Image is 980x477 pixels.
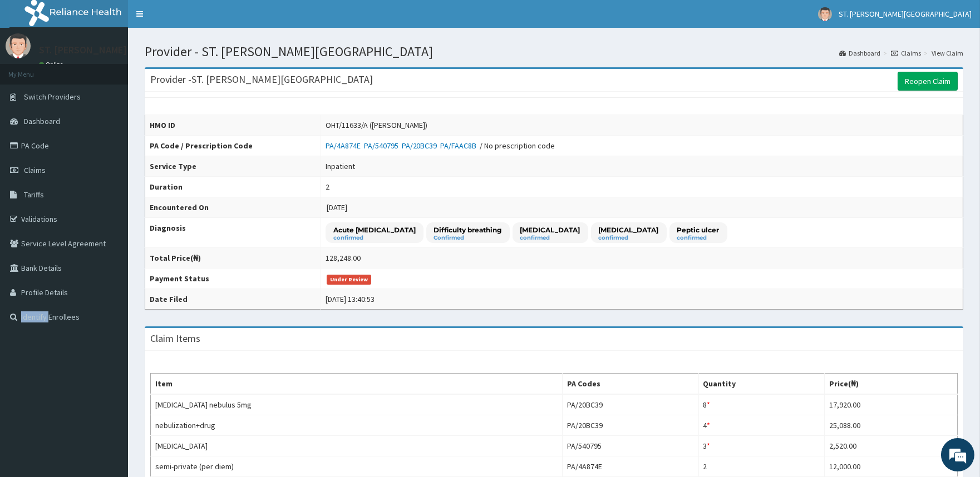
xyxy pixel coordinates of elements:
[145,44,963,59] h1: Provider - ST. [PERSON_NAME][GEOGRAPHIC_DATA]
[698,394,825,415] td: 8
[402,141,441,151] a: PA/20BC39
[24,190,44,200] span: Tariffs
[898,72,958,91] a: Reopen Claim
[677,225,720,235] p: Peptic ulcer
[677,235,720,241] small: confirmed
[151,415,563,436] td: nebulization+drug
[145,248,321,269] th: Total Price(₦)
[364,141,402,151] a: PA/540795
[326,294,375,305] div: [DATE] 13:40:53
[599,225,659,235] p: [MEDICAL_DATA]
[21,56,45,83] img: d_794563401_company_1708531726252_794563401
[441,141,480,151] a: PA/FAAC8B
[6,304,212,342] textarea: Type your message and hit 'Enter'
[24,116,60,126] span: Dashboard
[326,161,355,172] div: Inpatient
[562,374,698,395] th: PA Codes
[839,9,972,19] span: ST. [PERSON_NAME][GEOGRAPHIC_DATA]
[698,415,825,436] td: 4
[562,394,698,415] td: PA/20BC39
[327,202,347,212] span: [DATE]
[24,165,46,175] span: Claims
[932,48,963,58] a: View Claim
[145,156,321,177] th: Service Type
[698,456,825,477] td: 2
[599,235,659,241] small: confirmed
[839,48,880,58] a: Dashboard
[183,6,209,32] div: Minimize live chat window
[562,456,698,477] td: PA/4A874E
[333,225,416,235] p: Acute [MEDICAL_DATA]
[520,235,580,241] small: confirmed
[520,225,580,235] p: [MEDICAL_DATA]
[145,269,321,289] th: Payment Status
[825,394,958,415] td: 17,920.00
[326,181,329,192] div: 2
[145,177,321,197] th: Duration
[326,140,555,151] div: / No prescription code
[327,275,372,285] span: Under Review
[326,120,428,131] div: OHT/11633/A ([PERSON_NAME])
[150,334,200,344] h3: Claim Items
[145,136,321,156] th: PA Code / Prescription Code
[434,225,502,235] p: Difficulty breathing
[6,33,31,58] img: User Image
[150,74,373,85] h3: Provider - ST. [PERSON_NAME][GEOGRAPHIC_DATA]
[562,436,698,456] td: PA/540795
[698,374,825,395] th: Quantity
[39,45,219,55] p: ST. [PERSON_NAME][GEOGRAPHIC_DATA]
[151,436,563,456] td: [MEDICAL_DATA]
[151,394,563,415] td: [MEDICAL_DATA] nebulus 5mg
[818,7,832,21] img: User Image
[151,456,563,477] td: semi-private (per diem)
[562,415,698,436] td: PA/20BC39
[326,141,364,151] a: PA/4A874E
[326,252,361,264] div: 128,248.00
[24,92,81,102] span: Switch Providers
[151,374,563,395] th: Item
[145,289,321,310] th: Date Filed
[145,197,321,218] th: Encountered On
[145,115,321,136] th: HMO ID
[65,140,154,252] span: We're online!
[825,374,958,395] th: Price(₦)
[825,436,958,456] td: 2,520.00
[891,48,921,58] a: Claims
[145,218,321,248] th: Diagnosis
[39,61,66,68] a: Online
[698,436,825,456] td: 3
[58,62,187,77] div: Chat with us now
[825,456,958,477] td: 12,000.00
[434,235,502,241] small: Confirmed
[333,235,416,241] small: confirmed
[825,415,958,436] td: 25,088.00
